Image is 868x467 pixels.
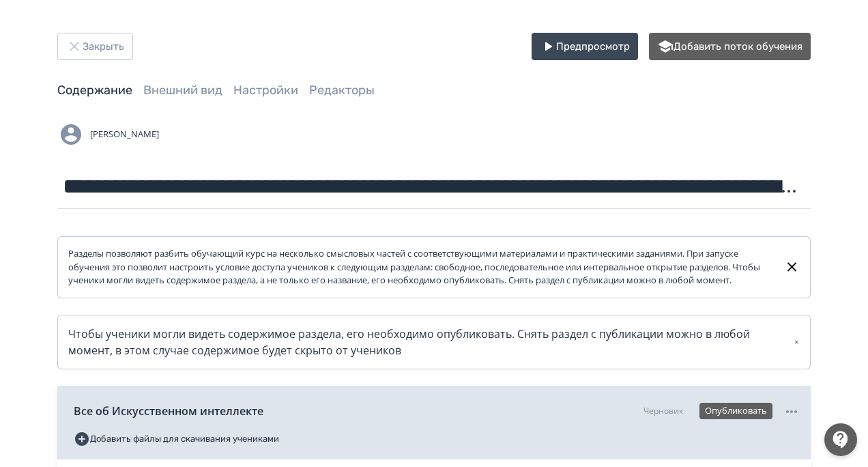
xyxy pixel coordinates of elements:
[57,33,133,60] button: Закрыть
[68,247,773,287] div: Разделы позволяют разбить обучающий курс на несколько смысловых частей с соответствующими материа...
[57,83,132,98] a: Содержание
[699,403,772,419] button: Опубликовать
[74,428,279,450] button: Добавить файлы для скачивания учениками
[649,33,811,60] button: Добавить поток обучения
[90,128,159,141] span: [PERSON_NAME]
[233,83,298,98] a: Настройки
[143,83,222,98] a: Внешний вид
[643,405,683,417] div: Черновик
[309,83,375,98] a: Редакторы
[74,403,263,419] span: Все об Искусственном интеллекте
[532,33,638,60] button: Предпросмотр
[68,326,800,358] div: Чтобы ученики могли видеть содержимое раздела, его необходимо опубликовать. Снять раздел с публик...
